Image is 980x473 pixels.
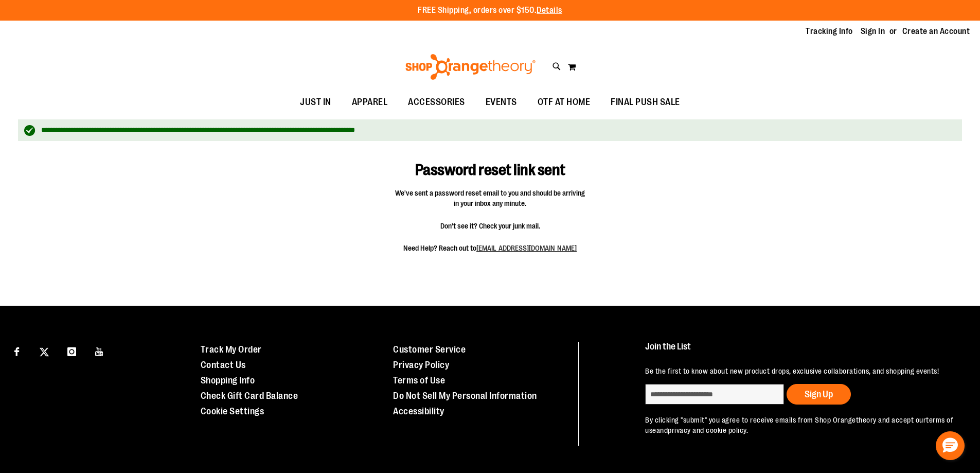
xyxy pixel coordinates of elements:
[393,391,537,401] a: Do Not Sell My Personal Information
[393,344,466,355] a: Customer Service
[352,91,388,114] span: APPAREL
[475,91,527,114] a: EVENTS
[395,221,585,231] span: Don't see it? Check your junk mail.
[600,91,690,114] a: FINAL PUSH SALE
[538,91,591,114] span: OTF AT HOME
[201,406,264,416] a: Cookie Settings
[201,391,298,401] a: Check Gift Card Balance
[787,384,851,405] button: Sign Up
[936,431,965,460] button: Hello, have a question? Let’s chat.
[476,244,577,252] a: [EMAIL_ADDRESS][DOMAIN_NAME]
[290,91,342,114] a: JUST IN
[404,54,537,80] img: Shop Orangetheory
[342,91,398,114] a: APPAREL
[486,91,517,114] span: EVENTS
[902,26,970,37] a: Create an Account
[201,360,246,370] a: Contact Us
[611,91,680,114] span: FINAL PUSH SALE
[408,91,465,114] span: ACCESSORIES
[40,347,49,357] img: Twitter
[395,188,585,208] span: We've sent a password reset email to you and should be arriving in your inbox any minute.
[806,26,853,37] a: Tracking Info
[668,426,748,434] a: privacy and cookie policy.
[201,344,262,355] a: Track My Order
[527,91,601,114] a: OTF AT HOME
[393,406,444,416] a: Accessibility
[537,6,562,15] a: Details
[395,243,585,253] span: Need Help? Reach out to
[393,360,449,370] a: Privacy Policy
[398,91,475,114] a: ACCESSORIES
[393,375,445,386] a: Terms of Use
[201,375,255,386] a: Shopping Info
[8,342,26,360] a: Visit our Facebook page
[645,415,956,435] p: By clicking "submit" you agree to receive emails from Shop Orangetheory and accept our and
[91,342,109,360] a: Visit our Youtube page
[370,146,610,179] h1: Password reset link sent
[861,26,885,37] a: Sign In
[63,342,81,360] a: Visit our Instagram page
[645,342,956,361] h4: Join the List
[805,389,833,399] span: Sign Up
[645,384,784,405] input: enter email
[35,342,54,360] a: Visit our X page
[300,91,331,114] span: JUST IN
[418,5,562,16] p: FREE Shipping, orders over $150.
[645,366,956,376] p: Be the first to know about new product drops, exclusive collaborations, and shopping events!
